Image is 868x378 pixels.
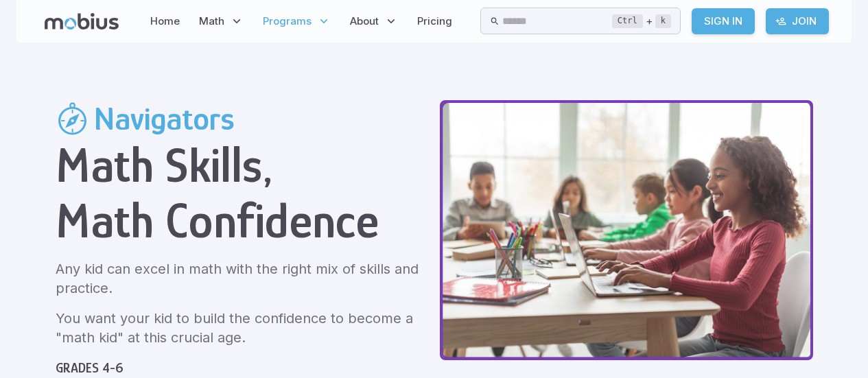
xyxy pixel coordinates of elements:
[56,358,429,378] h5: Grades 4-6
[692,8,755,34] a: Sign In
[413,5,456,37] a: Pricing
[612,14,643,28] kbd: Ctrl
[146,5,184,37] a: Home
[440,100,813,360] img: navigators header
[263,14,312,29] span: Programs
[56,259,429,298] p: Any kid can excel in math with the right mix of skills and practice.
[56,193,429,248] h1: Math Confidence
[766,8,829,34] a: Join
[612,13,671,29] div: +
[56,137,429,193] h1: Math Skills,
[655,14,671,28] kbd: k
[94,100,235,137] h2: Navigators
[56,309,429,347] p: You want your kid to build the confidence to become a "math kid" at this crucial age.
[350,14,379,29] span: About
[199,14,224,29] span: Math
